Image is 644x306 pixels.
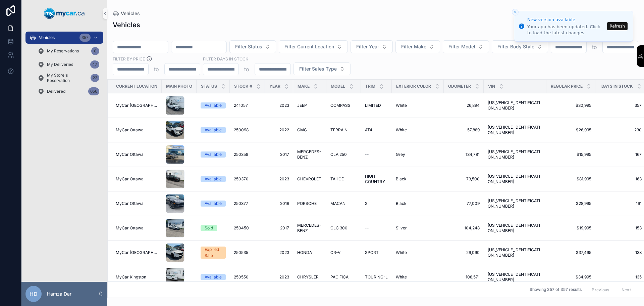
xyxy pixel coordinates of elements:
a: [US_VEHICLE_IDENTIFICATION_NUMBER] [488,100,542,111]
span: My Store's Reservation [47,73,88,83]
span: [US_VEHICLE_IDENTIFICATION_NUMBER] [488,223,542,233]
a: Available [201,274,226,280]
a: Available [201,151,226,158]
span: 250377 [234,201,248,206]
span: White [396,274,407,280]
span: White [396,103,407,108]
button: Select Button [492,40,548,53]
a: S [365,201,388,206]
span: MyCar Ottawa [116,127,144,133]
a: MyCar [GEOGRAPHIC_DATA] [116,103,158,108]
span: 2023 [269,103,289,108]
a: 2017 [269,152,289,157]
a: 135 [599,274,642,280]
span: 241057 [234,103,248,108]
span: Exterior Color [396,84,431,89]
a: 250450 [234,225,261,231]
a: 26,894 [448,103,480,108]
div: Your app has been updated. Click to load the latest changes [527,24,605,36]
span: 250550 [234,274,249,280]
span: Filter Current Location [284,43,334,50]
a: 357 [599,103,642,108]
span: My Reservations [47,48,79,54]
span: [US_VEHICLE_IDENTIFICATION_NUMBER] [488,149,542,160]
span: Main Photo [166,84,192,89]
span: Odometer [448,84,471,89]
span: Regular Price [551,84,583,89]
span: 138 [599,250,642,255]
div: scrollable content [21,27,107,106]
span: MERCEDES-BENZ [297,223,322,233]
button: Select Button [351,40,393,53]
span: MACAN [330,201,345,206]
a: $15,995 [550,152,591,157]
a: $30,995 [550,103,591,108]
a: 241057 [234,103,261,108]
span: PORSCHE [297,201,317,206]
span: LIMITED [365,103,381,108]
img: App logo [44,8,85,19]
span: Grey [396,152,405,157]
p: to [244,65,249,73]
a: 2023 [269,274,289,280]
span: Filter Body Style [497,43,534,50]
span: $37,495 [550,250,591,255]
span: Black [396,201,407,206]
a: Silver [396,225,440,231]
span: My Deliveries [47,62,73,67]
span: Showing 357 of 357 results [530,287,582,293]
span: 73,500 [448,176,480,182]
a: 2022 [269,127,289,133]
span: CHEVROLET [297,176,321,182]
span: 161 [599,201,642,206]
a: CR-V [330,250,357,255]
a: -- [365,225,388,231]
div: 656 [88,87,99,95]
span: Black [396,176,407,182]
a: CLA 250 [330,152,357,157]
a: 250535 [234,250,261,255]
div: 357 [79,34,91,42]
a: 167 [599,152,642,157]
span: HD [30,290,38,298]
span: 250535 [234,250,248,255]
a: 163 [599,176,642,182]
a: HIGH COUNTRY [365,174,388,184]
span: Filter Sales Type [299,65,337,72]
a: AT4 [365,127,388,133]
span: 2016 [269,201,289,206]
div: Available [205,274,222,280]
div: Expired Sale [205,247,222,259]
a: 250370 [234,176,261,182]
a: MERCEDES-BENZ [297,149,322,160]
div: New version available [527,16,605,23]
span: -- [365,152,369,157]
div: 23 [91,74,99,82]
a: 77,009 [448,201,480,206]
a: 134,781 [448,152,480,157]
a: 153 [599,225,642,231]
a: White [396,103,440,108]
span: [US_VEHICLE_IDENTIFICATION_NUMBER] [488,198,542,209]
span: Stock # [234,84,252,89]
a: White [396,274,440,280]
span: SPORT [365,250,379,255]
a: 250377 [234,201,261,206]
a: 250359 [234,152,261,157]
span: $34,995 [550,274,591,280]
a: 2023 [269,176,289,182]
span: Days In Stock [601,84,633,89]
button: Select Button [395,40,440,53]
div: Available [205,102,222,108]
a: [US_VEHICLE_IDENTIFICATION_NUMBER] [488,247,542,258]
a: 2017 [269,225,289,231]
